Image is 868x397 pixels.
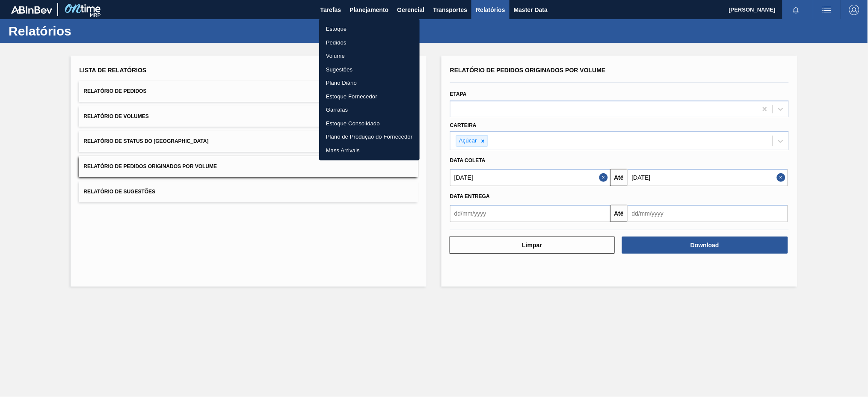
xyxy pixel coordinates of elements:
a: Estoque [319,22,420,36]
a: Volume [319,49,420,63]
a: Sugestões [319,63,420,77]
a: Mass Arrivals [319,144,420,157]
a: Garrafas [319,103,420,117]
a: Estoque Fornecedor [319,90,420,104]
a: Pedidos [319,36,420,50]
a: Plano Diário [319,76,420,90]
a: Estoque Consolidado [319,117,420,130]
a: Plano de Produção do Fornecedor [319,130,420,144]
